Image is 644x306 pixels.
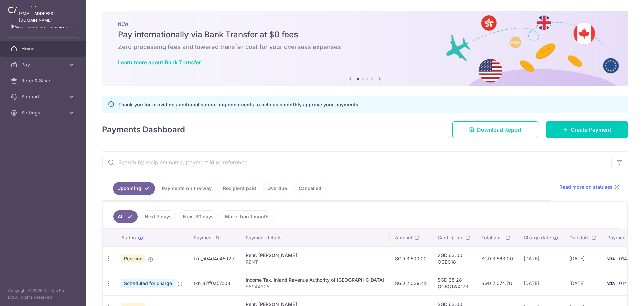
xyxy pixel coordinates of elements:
[113,182,155,195] a: Upcoming
[188,246,240,271] td: txn_504d4e45d2e
[477,126,522,134] span: Download Report
[21,61,66,68] span: Pay
[21,45,66,52] span: Home
[121,254,145,263] span: Pending
[8,5,41,13] img: CardUp
[559,184,613,190] span: Read more on statuses
[263,182,291,195] a: Overdue
[619,280,630,286] span: 0140
[524,234,551,241] span: Charge date
[102,152,611,173] input: Search by recipient name, payment id or reference
[390,246,432,271] td: SGD 3,500.00
[21,109,66,116] span: Settings
[21,77,66,84] span: Refer & Save
[601,286,637,303] iframe: Opens a widget where you can find more information
[294,182,326,195] a: Cancelled
[16,7,83,27] div: [EMAIL_ADDRESS][DOMAIN_NAME]
[188,271,240,295] td: txn_87ff0a57c03
[118,101,360,109] p: Thank you for providing additional supporting documents to help us smoothly approve your payments.
[246,259,384,265] p: RENT
[390,271,432,295] td: SGD 2,039.42
[559,184,620,190] a: Read more on statuses
[619,256,630,261] span: 0140
[518,246,564,271] td: [DATE]
[121,234,136,241] span: Status
[219,182,260,195] a: Recipient paid
[546,121,628,138] a: Create Payment
[564,271,602,295] td: [DATE]
[246,252,384,259] div: Rent. [PERSON_NAME]
[432,246,476,271] td: SGD 63.00 OCBC18
[476,271,518,295] td: SGD 2,074.70
[604,279,618,287] img: Bank Card
[118,59,201,66] a: Learn more about Bank Transfer
[21,93,66,100] span: Support
[179,210,218,223] a: Next 30 days
[221,210,273,223] a: More than 1 month
[102,11,628,86] img: Bank transfer banner
[118,43,612,51] h6: Zero processing fees and lowered transfer cost for your overseas expenses
[432,271,476,295] td: SGD 35.28 OCBCTAX173
[481,234,503,241] span: Total amt.
[240,229,390,246] th: Payment details
[604,255,618,263] img: Bank Card
[158,182,216,195] a: Payments on the way
[188,229,240,246] th: Payment ID
[246,283,384,290] p: S8944305I
[246,277,384,283] div: Income Tax. Inland Revenue Authority of [GEOGRAPHIC_DATA]
[102,124,185,136] h4: Payments Dashboard
[571,126,611,134] span: Create Payment
[518,271,564,295] td: [DATE]
[11,23,75,30] p: [EMAIL_ADDRESS][DOMAIN_NAME]
[564,246,602,271] td: [DATE]
[452,121,538,138] a: Download Report
[118,21,612,27] p: NEW
[121,279,175,288] span: Scheduled for charge
[438,234,463,241] span: CardUp fee
[118,29,612,40] h5: Pay internationally via Bank Transfer at $0 fees
[476,246,518,271] td: SGD 3,563.00
[569,234,589,241] span: Due date
[113,210,138,223] a: All
[395,234,412,241] span: Amount
[140,210,176,223] a: Next 7 days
